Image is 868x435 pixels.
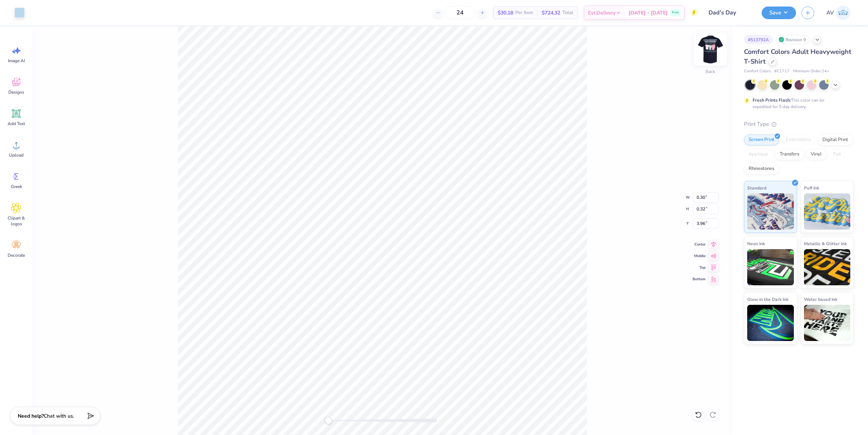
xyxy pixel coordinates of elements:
[753,97,842,110] div: This color can be expedited for 5 day delivery.
[9,152,24,158] span: Upload
[542,9,560,17] span: $724.32
[776,35,810,44] div: Revision 9
[744,68,771,74] span: Comfort Colors
[8,252,25,258] span: Decorate
[629,9,668,17] span: [DATE] - [DATE]
[8,121,25,127] span: Add Text
[804,295,837,303] span: Water based Ink
[744,135,779,145] div: Screen Print
[747,295,788,303] span: Glow in the Dark Ink
[747,184,766,192] span: Standard
[515,9,533,17] span: Per Item
[744,163,779,174] div: Rhinestones
[804,184,819,192] span: Puff Ink
[8,58,25,64] span: Image AI
[498,9,513,17] span: $30.18
[823,5,854,20] a: AV
[18,413,44,419] strong: Need help?
[747,240,765,247] span: Neon Ink
[703,5,756,20] input: Untitled Design
[325,417,332,424] div: Accessibility label
[588,9,616,17] span: Est. Delivery
[744,47,851,66] span: Comfort Colors Adult Heavyweight T-Shirt
[804,240,847,247] span: Metallic & Glitter Ink
[562,9,573,17] span: Total
[693,242,706,247] span: Center
[804,305,851,341] img: Water based Ink
[744,35,773,44] div: # 513792A
[706,68,715,75] div: Back
[696,35,725,64] img: Back
[818,135,853,145] div: Digital Print
[836,5,850,20] img: Aargy Velasco
[826,9,834,17] span: AV
[693,265,706,270] span: Top
[747,249,794,285] img: Neon Ink
[747,305,794,341] img: Glow in the Dark Ink
[8,89,24,95] span: Designs
[775,149,804,160] div: Transfers
[693,253,706,259] span: Middle
[781,135,816,145] div: Embroidery
[672,10,679,15] span: Free
[806,149,826,160] div: Vinyl
[744,120,854,128] div: Print Type
[762,7,796,19] button: Save
[829,149,846,160] div: Foil
[44,413,74,419] span: Chat with us.
[804,249,851,285] img: Metallic & Glitter Ink
[4,215,28,227] span: Clipart & logos
[11,184,22,189] span: Greek
[744,149,773,160] div: Applique
[774,68,790,74] span: # C1717
[446,6,474,19] input: – –
[804,193,851,230] img: Puff Ink
[693,276,706,282] span: Bottom
[753,97,791,103] strong: Fresh Prints Flash:
[793,68,829,74] span: Minimum Order: 24 +
[747,193,794,230] img: Standard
